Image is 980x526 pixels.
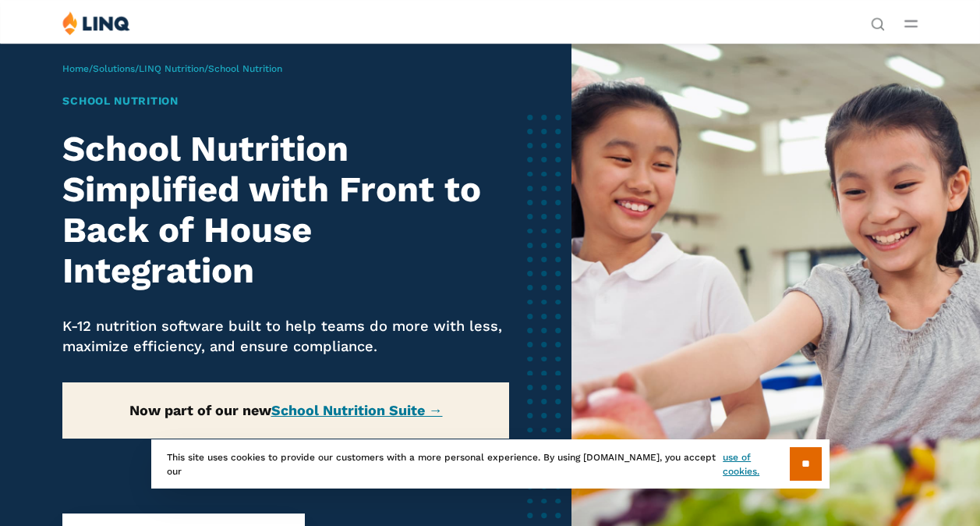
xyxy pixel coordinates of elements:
[871,16,885,30] button: Open Search Bar
[271,402,443,418] a: School Nutrition Suite →
[723,450,789,478] a: use of cookies.
[93,63,135,74] a: Solutions
[871,11,885,30] nav: Utility Navigation
[62,63,282,74] span: / / /
[904,15,918,32] button: Open Main Menu
[129,402,443,418] strong: Now part of our new
[62,11,130,35] img: LINQ | K‑12 Software
[151,439,830,489] div: This site uses cookies to provide our customers with a more personal experience. By using [DOMAIN...
[139,63,204,74] a: LINQ Nutrition
[62,63,89,74] a: Home
[62,93,508,109] h1: School Nutrition
[62,316,508,357] p: K-12 nutrition software built to help teams do more with less, maximize efficiency, and ensure co...
[208,63,282,74] span: School Nutrition
[62,129,508,292] h2: School Nutrition Simplified with Front to Back of House Integration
